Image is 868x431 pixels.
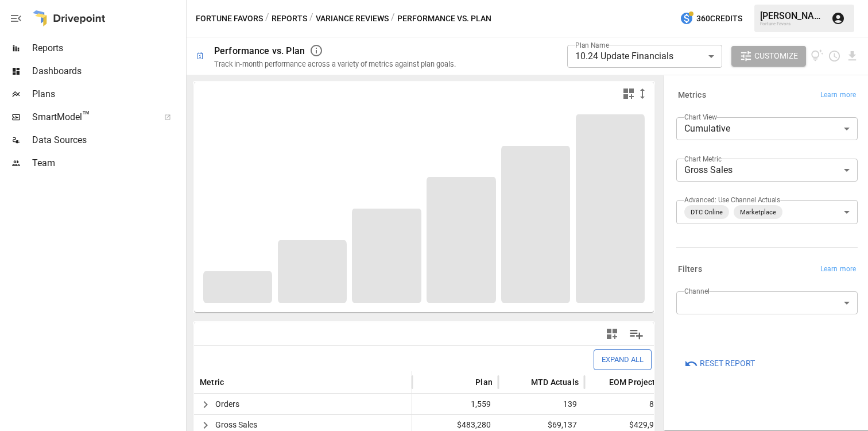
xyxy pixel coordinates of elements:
[675,8,747,29] button: 360Credits
[418,394,493,414] span: 1,559
[196,11,263,26] button: Fortune Favors
[623,321,649,347] button: Manage Columns
[265,11,269,26] div: /
[575,40,609,50] label: Plan Name
[215,394,239,414] span: Orders
[828,49,841,63] button: Schedule report
[531,376,579,388] span: MTD Actuals
[594,349,652,370] button: Expand All
[514,374,530,390] button: Sort
[678,263,702,276] h6: Filters
[32,41,184,55] span: Reports
[32,64,184,78] span: Dashboards
[684,195,780,205] label: Advanced: Use Channel Actuals
[592,374,608,390] button: Sort
[32,156,184,170] span: Team
[272,11,307,26] button: Reports
[458,374,474,390] button: Sort
[686,206,727,219] span: DTC Online
[735,206,781,219] span: Marketplace
[811,46,824,67] button: View documentation
[820,264,856,275] span: Learn more
[684,112,717,122] label: Chart View
[678,89,706,102] h6: Metrics
[684,286,710,296] label: Channel
[731,46,806,67] button: Customize
[754,49,798,63] span: Customize
[214,45,305,56] div: Performance vs. Plan
[200,376,224,388] span: Metric
[504,394,579,414] span: 139
[676,353,763,374] button: Reset Report
[391,11,395,26] div: /
[214,60,456,68] div: Track in-month performance across a variety of metrics against plan goals.
[700,356,755,371] span: Reset Report
[32,133,184,147] span: Data Sources
[684,154,722,164] label: Chart Metric
[820,90,856,101] span: Learn more
[82,109,90,123] span: ™
[590,394,665,414] span: 891
[475,376,493,388] span: Plan
[32,87,184,101] span: Plans
[567,45,722,68] div: 10.24 Update Financials
[676,159,858,182] div: Gross Sales
[316,11,389,26] button: Variance Reviews
[696,11,742,26] span: 360 Credits
[32,110,152,124] span: SmartModel
[609,376,665,388] span: EOM Projected
[760,10,824,21] div: [PERSON_NAME]
[676,117,858,140] div: Cumulative
[846,49,859,63] button: Download report
[196,51,205,61] div: 🗓
[760,21,824,26] div: Fortune Favors
[309,11,313,26] div: /
[225,374,241,390] button: Sort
